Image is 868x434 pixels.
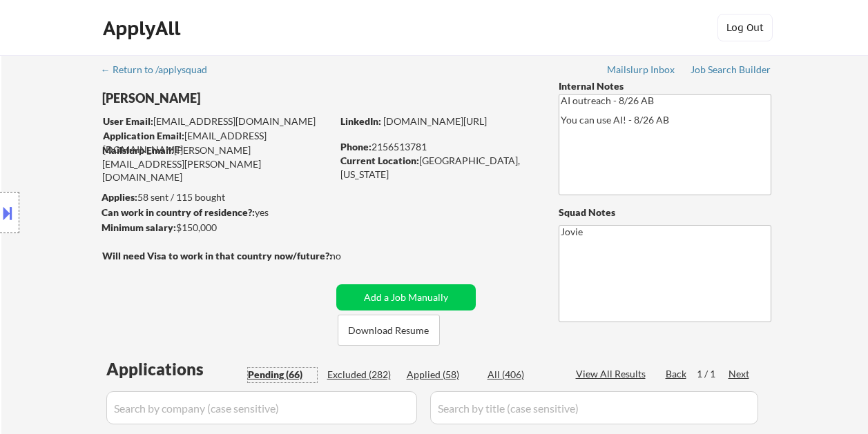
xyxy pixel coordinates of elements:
a: Job Search Builder [691,64,771,78]
div: Internal Notes [559,79,771,93]
div: Job Search Builder [691,65,771,75]
div: Applied (58) [407,368,476,382]
div: ← Return to /applysquad [101,65,220,75]
button: Download Resume [338,315,440,346]
a: [DOMAIN_NAME][URL] [383,115,487,127]
div: All (406) [488,368,557,382]
div: Back [666,367,688,381]
div: Next [729,367,751,381]
a: ← Return to /applysquad [101,64,220,78]
div: [GEOGRAPHIC_DATA], [US_STATE] [340,154,536,181]
div: Mailslurp Inbox [607,65,676,75]
div: Squad Notes [559,206,771,219]
div: Applications [106,361,243,377]
div: Pending (66) [248,368,317,382]
div: ApplyAll [103,17,184,40]
strong: Current Location: [340,155,419,166]
div: no [330,249,369,263]
input: Search by company (case sensitive) [106,391,417,424]
div: 2156513781 [340,140,536,154]
div: 1 / 1 [697,367,729,381]
div: View All Results [576,367,650,381]
input: Search by title (case sensitive) [430,391,758,424]
button: Add a Job Manually [336,284,476,310]
button: Log Out [717,14,773,41]
strong: Phone: [340,141,372,152]
a: Mailslurp Inbox [607,64,676,78]
div: Excluded (282) [327,368,396,382]
strong: LinkedIn: [340,115,381,127]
